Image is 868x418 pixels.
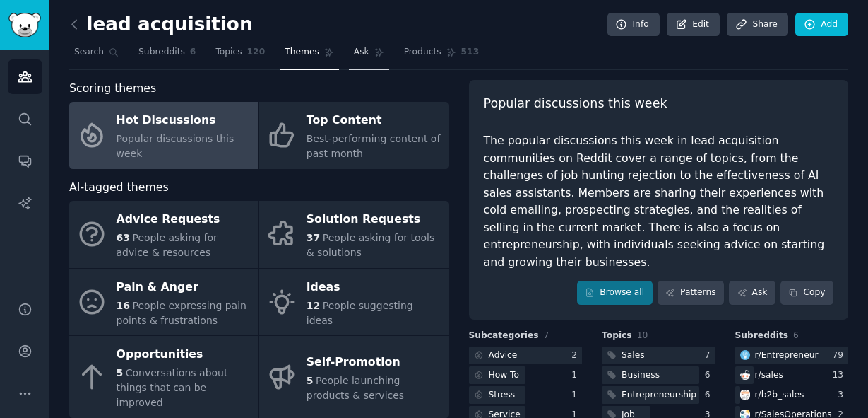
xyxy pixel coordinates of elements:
[117,276,251,298] div: Pain & Anger
[729,281,775,305] a: Ask
[489,369,520,382] div: How To
[705,389,715,402] div: 6
[259,336,448,418] a: Self-Promotion5People launching products & services
[307,300,413,326] span: People suggesting ideas
[469,386,583,404] a: Stress1
[117,133,234,159] span: Popular discussions this week
[117,232,130,243] span: 63
[259,201,448,268] a: Solution Requests37People asking for tools & solutions
[755,389,804,402] div: r/ b2b_sales
[307,232,435,258] span: People asking for tools & solutions
[190,46,196,59] span: 6
[307,276,441,298] div: Ideas
[602,366,715,384] a: Business6
[571,369,582,382] div: 1
[755,349,819,362] div: r/ Entrepreneur
[117,367,228,408] span: Conversations about things that can be improved
[832,369,848,382] div: 13
[571,389,582,402] div: 1
[622,349,645,362] div: Sales
[735,386,849,404] a: b2b_salesr/b2b_sales3
[354,46,369,59] span: Ask
[607,13,660,37] a: Info
[215,46,242,59] span: Topics
[117,232,218,258] span: People asking for advice & resources
[307,232,320,243] span: 37
[622,369,660,382] div: Business
[69,201,258,268] a: Advice Requests63People asking for advice & resources
[117,344,251,366] div: Opportunities
[117,300,130,311] span: 16
[740,370,750,380] img: sales
[740,350,750,360] img: Entrepreneur
[74,46,104,59] span: Search
[469,366,583,384] a: How To1
[461,46,480,59] span: 513
[469,330,539,342] span: Subcategories
[571,349,582,362] div: 2
[602,330,632,342] span: Topics
[755,369,783,382] div: r/ sales
[307,351,441,373] div: Self-Promotion
[735,366,849,384] a: salesr/sales13
[349,41,389,70] a: Ask
[832,349,848,362] div: 79
[735,330,789,342] span: Subreddits
[307,300,320,311] span: 12
[307,110,441,132] div: Top Content
[399,41,484,70] a: Products513
[667,13,720,37] a: Edit
[69,269,258,336] a: Pain & Anger16People expressing pain points & frustrations
[735,347,849,364] a: Entrepreneurr/Entrepreneur79
[69,80,156,98] span: Scoring themes
[285,46,319,59] span: Themes
[117,110,251,132] div: Hot Discussions
[602,386,715,404] a: Entrepreneurship6
[133,41,201,70] a: Subreddits6
[117,367,124,378] span: 5
[69,13,253,36] h2: lead acquisition
[307,375,314,386] span: 5
[247,46,266,59] span: 120
[210,41,270,70] a: Topics120
[307,209,441,231] div: Solution Requests
[727,13,787,37] a: Share
[705,369,715,382] div: 6
[484,132,834,271] div: The popular discussions this week in lead acquisition communities on Reddit cover a range of topi...
[404,46,441,59] span: Products
[740,390,750,400] img: b2b_sales
[259,102,448,169] a: Top ContentBest-performing content of past month
[307,133,441,159] span: Best-performing content of past month
[69,41,124,70] a: Search
[602,347,715,364] a: Sales7
[489,349,518,362] div: Advice
[637,330,648,340] span: 10
[259,269,448,336] a: Ideas12People suggesting ideas
[793,330,799,340] span: 6
[280,41,339,70] a: Themes
[69,336,258,418] a: Opportunities5Conversations about things that can be improved
[577,281,653,305] a: Browse all
[795,13,848,37] a: Add
[544,330,549,340] span: 7
[705,349,715,362] div: 7
[780,281,833,305] button: Copy
[469,347,583,364] a: Advice2
[117,300,246,326] span: People expressing pain points & frustrations
[138,46,185,59] span: Subreddits
[838,389,848,402] div: 3
[484,95,667,112] span: Popular discussions this week
[489,389,516,402] div: Stress
[69,102,258,169] a: Hot DiscussionsPopular discussions this week
[69,179,169,197] span: AI-tagged themes
[622,389,696,402] div: Entrepreneurship
[8,13,41,37] img: GummySearch logo
[307,375,404,401] span: People launching products & services
[117,209,251,231] div: Advice Requests
[658,281,724,305] a: Patterns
